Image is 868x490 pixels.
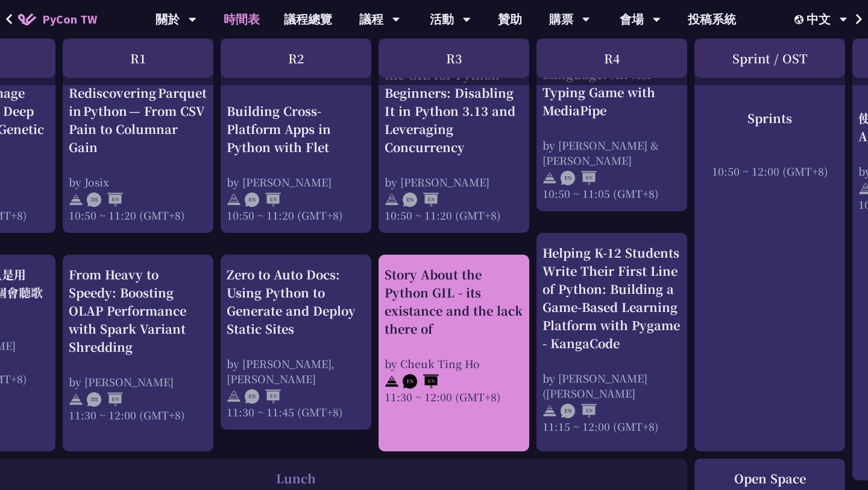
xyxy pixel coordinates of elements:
[227,356,365,386] div: by [PERSON_NAME], [PERSON_NAME]
[379,39,529,78] div: R3
[245,192,281,207] img: ENEN.5a408d1.svg
[87,392,123,407] img: ZHEN.371966e.svg
[542,244,681,352] div: Helping K-12 Students Write Their First Line of Python: Building a Game-Based Learning Platform w...
[561,171,597,185] img: ENEN.5a408d1.svg
[694,39,845,78] div: Sprint / OST
[227,208,365,223] div: 10:50 ~ 11:20 (GMT+8)
[69,266,207,356] div: From Heavy to Speedy: Boosting OLAP Performance with Spark Variant Shredding
[385,266,523,441] a: Story About the Python GIL - its existance and the lack there of by Cheuk Ting Ho 11:30 ~ 12:00 (...
[542,186,681,201] div: 10:50 ~ 11:05 (GMT+8)
[69,266,207,441] a: From Heavy to Speedy: Boosting OLAP Performance with Spark Variant Shredding by [PERSON_NAME] 11:...
[69,208,207,223] div: 10:50 ~ 11:20 (GMT+8)
[69,84,207,156] div: Rediscovering Parquet in Python — From CSV Pain to Columnar Gain
[542,371,681,401] div: by [PERSON_NAME] ([PERSON_NAME]
[403,374,439,389] img: ENEN.5a408d1.svg
[542,419,681,434] div: 11:15 ~ 12:00 (GMT+8)
[385,208,523,223] div: 10:50 ~ 11:20 (GMT+8)
[542,244,681,441] a: Helping K-12 Students Write Their First Line of Python: Building a Game-Based Learning Platform w...
[227,404,365,419] div: 11:30 ~ 11:45 (GMT+8)
[385,47,523,223] a: An Introduction to the GIL for Python Beginners: Disabling It in Python 3.13 and Leveraging Concu...
[18,13,36,25] img: Home icon of PyCon TW 2025
[69,392,83,407] img: svg+xml;base64,PHN2ZyB4bWxucz0iaHR0cDovL3d3dy53My5vcmcvMjAwMC9zdmciIHdpZHRoPSIyNCIgaGVpZ2h0PSIyNC...
[385,48,523,156] div: An Introduction to the GIL for Python Beginners: Disabling It in Python 3.13 and Leveraging Concu...
[700,109,839,127] div: Sprints
[42,10,97,28] span: PyCon TW
[536,39,687,78] div: R4
[385,266,523,338] div: Story About the Python GIL - its existance and the lack there of
[385,356,523,371] div: by Cheuk Ting Ho
[227,266,365,338] div: Zero to Auto Docs: Using Python to Generate and Deploy Static Sites
[385,389,523,404] div: 11:30 ~ 12:00 (GMT+8)
[403,192,439,207] img: ENEN.5a408d1.svg
[227,192,241,207] img: svg+xml;base64,PHN2ZyB4bWxucz0iaHR0cDovL3d3dy53My5vcmcvMjAwMC9zdmciIHdpZHRoPSIyNCIgaGVpZ2h0PSIyNC...
[227,102,365,156] div: Building Cross-Platform Apps in Python with Flet
[63,39,213,78] div: R1
[385,192,399,207] img: svg+xml;base64,PHN2ZyB4bWxucz0iaHR0cDovL3d3dy53My5vcmcvMjAwMC9zdmciIHdpZHRoPSIyNCIgaGVpZ2h0PSIyNC...
[87,192,123,207] img: ZHEN.371966e.svg
[227,174,365,189] div: by [PERSON_NAME]
[227,389,241,404] img: svg+xml;base64,PHN2ZyB4bWxucz0iaHR0cDovL3d3dy53My5vcmcvMjAwMC9zdmciIHdpZHRoPSIyNCIgaGVpZ2h0PSIyNC...
[69,407,207,422] div: 11:30 ~ 12:00 (GMT+8)
[227,266,365,419] a: Zero to Auto Docs: Using Python to Generate and Deploy Static Sites by [PERSON_NAME], [PERSON_NAM...
[794,15,807,24] img: Locale Icon
[385,174,523,189] div: by [PERSON_NAME]
[542,171,557,185] img: svg+xml;base64,PHN2ZyB4bWxucz0iaHR0cDovL3d3dy53My5vcmcvMjAwMC9zdmciIHdpZHRoPSIyNCIgaGVpZ2h0PSIyNC...
[700,163,839,178] div: 10:50 ~ 12:00 (GMT+8)
[542,47,681,201] a: Spell it with Sign Language: An Asl Typing Game with MediaPipe by [PERSON_NAME] & [PERSON_NAME] 1...
[69,174,207,189] div: by Josix
[542,404,557,418] img: svg+xml;base64,PHN2ZyB4bWxucz0iaHR0cDovL3d3dy53My5vcmcvMjAwMC9zdmciIHdpZHRoPSIyNCIgaGVpZ2h0PSIyNC...
[6,4,109,34] a: PyCon TW
[69,47,207,223] a: Rediscovering Parquet in Python — From CSV Pain to Columnar Gain by Josix 10:50 ~ 11:20 (GMT+8)
[385,374,399,389] img: svg+xml;base64,PHN2ZyB4bWxucz0iaHR0cDovL3d3dy53My5vcmcvMjAwMC9zdmciIHdpZHRoPSIyNCIgaGVpZ2h0PSIyNC...
[221,39,371,78] div: R2
[700,469,839,488] div: Open Space
[245,389,281,404] img: ENEN.5a408d1.svg
[542,138,681,168] div: by [PERSON_NAME] & [PERSON_NAME]
[561,404,597,418] img: ENEN.5a408d1.svg
[69,374,207,389] div: by [PERSON_NAME]
[227,47,365,223] a: Building Cross-Platform Apps in Python with Flet by [PERSON_NAME] 10:50 ~ 11:20 (GMT+8)
[69,192,83,207] img: svg+xml;base64,PHN2ZyB4bWxucz0iaHR0cDovL3d3dy53My5vcmcvMjAwMC9zdmciIHdpZHRoPSIyNCIgaGVpZ2h0PSIyNC...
